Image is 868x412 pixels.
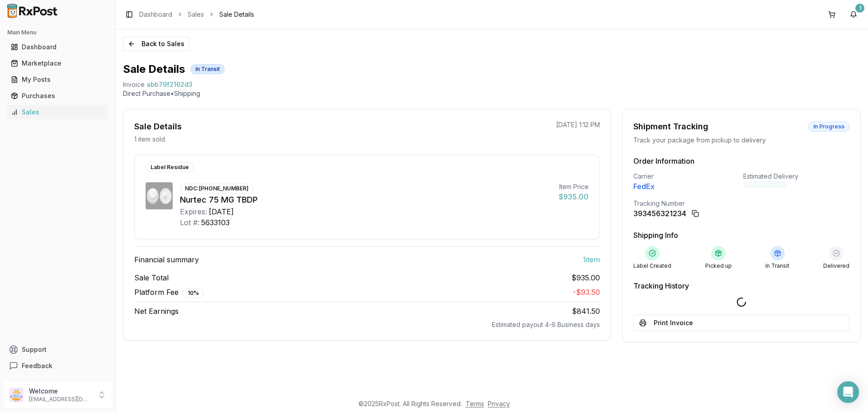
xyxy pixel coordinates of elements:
img: RxPost Logo [4,4,61,18]
span: abb79f2162d3 [146,80,193,89]
a: Sales [7,104,108,120]
div: Lot #: [180,217,199,228]
div: Track your package from pickup to delivery [633,136,849,145]
button: Feedback [4,358,112,374]
div: NDC: [PHONE_NUMBER] [180,184,254,194]
div: Picked up [705,262,732,270]
span: Feedback [22,361,52,370]
div: Invoice [123,80,145,89]
button: Print Invoice [633,315,849,331]
div: Label Created [633,262,671,270]
button: Purchases [4,89,112,103]
button: Marketplace [4,56,112,71]
a: Purchases [7,88,108,104]
span: $841.50 [572,307,600,316]
div: Estimated Delivery [743,172,849,181]
button: 1 [846,7,861,22]
div: [DATE] [209,206,234,217]
div: 10 % [183,288,204,298]
h1: Sale Details [123,62,185,76]
a: Marketplace [7,55,108,71]
div: Label Residue [146,162,194,172]
div: Delivered [823,262,849,270]
div: Shipment Tracking [633,120,708,133]
div: $935.00 [559,191,589,202]
a: Dashboard [7,39,108,55]
button: Dashboard [4,40,112,54]
button: Support [4,341,112,358]
span: $935.00 [571,272,600,283]
nav: breadcrumb [139,10,254,19]
img: User avatar [9,388,24,402]
div: In Progress [808,122,849,132]
p: 1 item sold [134,135,165,144]
span: Platform Fee [134,287,204,298]
p: Welcome [29,387,92,396]
div: Nurtec 75 MG TBDP [180,194,552,206]
span: Net Earnings [134,306,179,317]
a: Sales [188,10,204,19]
div: 393456321234 [633,208,686,219]
button: My Posts [4,72,112,87]
a: Privacy [488,400,510,407]
a: Terms [466,400,484,407]
button: Back to Sales [123,37,189,51]
a: My Posts [7,71,108,88]
h3: Order Information [633,156,849,166]
div: Sale Details [134,120,182,133]
p: Direct Purchase • Shipping [123,89,861,98]
span: 1 item [583,254,600,265]
p: [DATE] 1:12 PM [556,120,600,129]
div: Carrier [633,172,740,181]
div: Estimated payout 4-6 Business days [134,320,600,329]
div: FedEx [633,181,740,192]
div: Open Intercom Messenger [837,381,859,403]
h2: Main Menu [7,29,108,36]
div: In Transit [190,64,225,74]
div: Purchases [11,91,104,100]
div: Marketplace [11,59,104,68]
div: In Transit [765,262,789,270]
span: - $93.50 [573,288,600,297]
div: Sales [11,108,104,117]
div: Item Price [559,182,589,191]
div: 1 [855,4,864,13]
button: Sales [4,105,112,119]
img: Nurtec 75 MG TBDP [146,182,173,209]
span: Financial summary [134,254,199,265]
h3: Shipping Info [633,230,849,241]
span: Sale Total [134,272,169,283]
div: 5633103 [201,217,230,228]
div: My Posts [11,75,104,84]
span: Sale Details [219,10,254,19]
div: Tracking Number [633,199,849,208]
div: Dashboard [11,43,104,52]
div: Expires: [180,206,207,217]
p: [EMAIL_ADDRESS][DOMAIN_NAME] [29,396,92,403]
a: Dashboard [139,10,172,19]
h3: Tracking History [633,280,849,291]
